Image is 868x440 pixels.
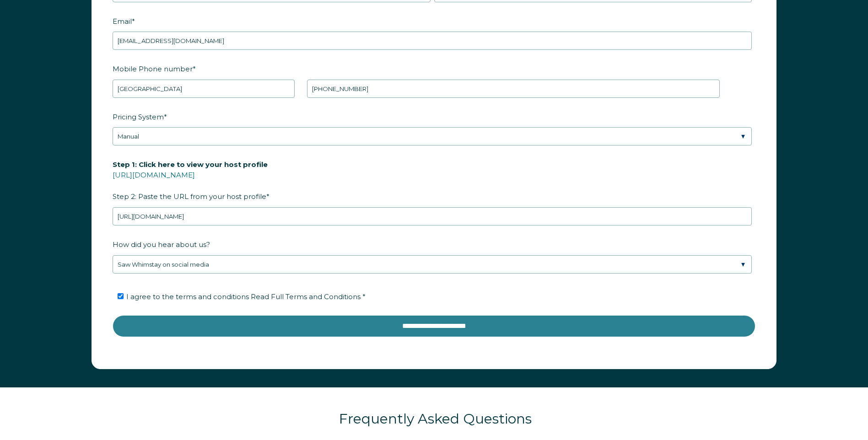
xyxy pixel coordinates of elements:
span: Step 2: Paste the URL from your host profile [113,157,268,204]
span: Email [113,14,132,28]
span: Mobile Phone number [113,62,193,76]
span: Read Full Terms and Conditions [251,292,361,301]
a: Read Full Terms and Conditions [249,292,362,301]
span: Frequently Asked Questions [339,410,532,427]
input: I agree to the terms and conditions Read Full Terms and Conditions * [118,293,124,299]
a: [URL][DOMAIN_NAME] [113,171,195,179]
span: Pricing System [113,110,164,124]
span: I agree to the terms and conditions [126,292,366,301]
span: How did you hear about us? [113,237,210,252]
span: Step 1: Click here to view your host profile [113,157,268,172]
input: airbnb.com/users/show/12345 [113,207,752,225]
